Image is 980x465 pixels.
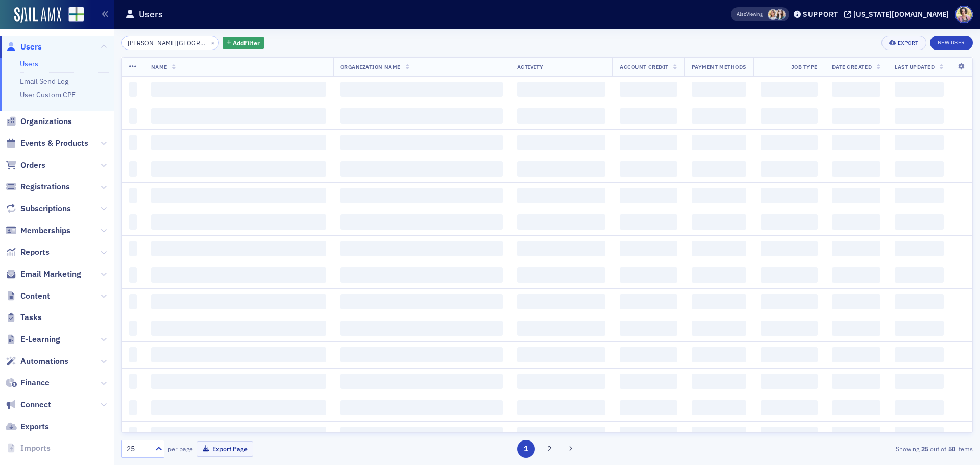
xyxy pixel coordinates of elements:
span: ‌ [129,347,137,362]
span: ‌ [620,374,677,389]
span: ‌ [620,267,677,283]
img: SailAMX [14,7,61,23]
a: Orders [6,160,45,171]
a: Registrations [6,181,70,192]
span: Email Marketing [20,268,81,280]
span: ‌ [129,82,137,97]
span: ‌ [832,241,880,256]
span: ‌ [151,374,326,389]
span: Connect [20,399,51,410]
span: ‌ [340,214,503,230]
span: Tasks [20,312,42,323]
span: ‌ [761,321,818,336]
span: ‌ [832,267,880,283]
a: Email Marketing [6,268,81,280]
span: Viewing [737,11,763,18]
span: ‌ [692,347,746,362]
span: ‌ [895,82,944,97]
span: ‌ [517,294,606,309]
span: ‌ [151,188,326,203]
span: ‌ [340,108,503,124]
div: 25 [127,444,149,454]
span: ‌ [832,347,880,362]
span: ‌ [620,188,677,203]
span: Organization Name [340,63,401,70]
span: ‌ [895,214,944,230]
span: ‌ [692,267,746,283]
span: ‌ [895,347,944,362]
span: Reports [20,247,50,258]
span: ‌ [129,400,137,415]
span: ‌ [895,427,944,442]
span: ‌ [761,108,818,124]
span: ‌ [895,294,944,309]
span: ‌ [151,347,326,362]
a: Users [20,59,38,68]
a: Email Send Log [20,77,68,86]
span: ‌ [761,241,818,256]
span: ‌ [151,294,326,309]
span: ‌ [340,347,503,362]
span: ‌ [895,135,944,150]
span: ‌ [895,108,944,124]
span: ‌ [151,427,326,442]
span: ‌ [692,82,746,97]
span: ‌ [832,374,880,389]
span: ‌ [761,400,818,415]
span: ‌ [895,374,944,389]
span: ‌ [620,82,677,97]
span: ‌ [517,82,606,97]
a: Tasks [6,312,42,323]
span: ‌ [129,294,137,309]
span: ‌ [761,188,818,203]
span: ‌ [761,214,818,230]
span: ‌ [151,241,326,256]
span: ‌ [151,267,326,283]
span: ‌ [620,294,677,309]
div: [US_STATE][DOMAIN_NAME] [853,10,949,19]
a: Subscriptions [6,203,71,214]
span: Users [20,41,42,53]
span: ‌ [692,321,746,336]
span: ‌ [832,294,880,309]
span: ‌ [895,321,944,336]
span: Imports [20,443,51,454]
span: Job Type [791,63,818,70]
span: ‌ [895,161,944,177]
span: ‌ [761,82,818,97]
span: Last Updated [895,63,935,70]
span: ‌ [340,267,503,283]
a: Finance [6,377,50,388]
span: Finance [20,377,50,388]
span: ‌ [895,241,944,256]
span: Name [151,63,167,70]
span: ‌ [832,321,880,336]
span: ‌ [340,294,503,309]
span: ‌ [151,82,326,97]
span: ‌ [517,321,606,336]
span: ‌ [692,214,746,230]
span: ‌ [832,161,880,177]
span: Profile [955,6,973,23]
span: ‌ [692,135,746,150]
span: ‌ [340,82,503,97]
span: ‌ [620,427,677,442]
span: ‌ [761,135,818,150]
a: Exports [6,421,49,432]
span: ‌ [832,400,880,415]
a: Reports [6,247,50,258]
span: ‌ [832,135,880,150]
span: ‌ [692,161,746,177]
span: Payment Methods [692,63,746,70]
span: Automations [20,356,68,367]
a: User Custom CPE [20,90,76,100]
span: ‌ [692,294,746,309]
span: ‌ [151,214,326,230]
div: Export [898,40,919,46]
a: Connect [6,399,51,410]
span: ‌ [340,161,503,177]
span: E-Learning [20,334,60,345]
button: [US_STATE][DOMAIN_NAME] [844,11,952,18]
span: ‌ [517,241,606,256]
